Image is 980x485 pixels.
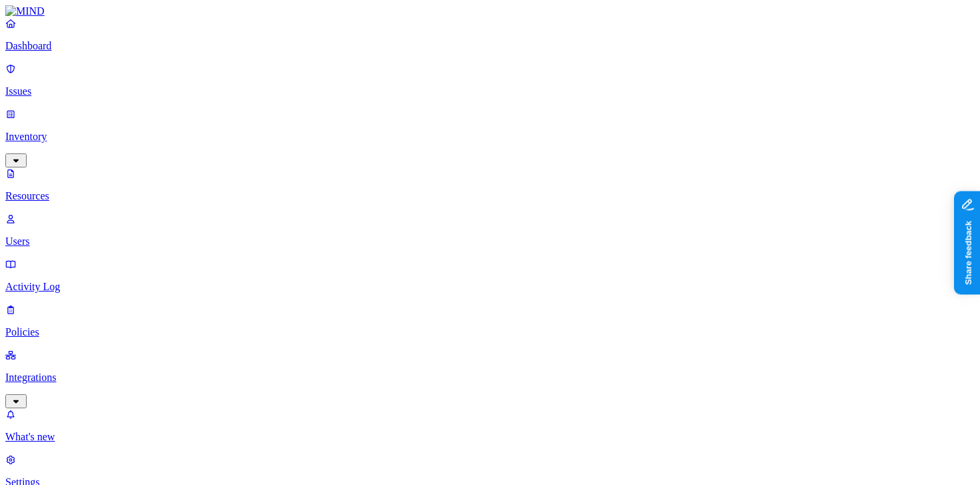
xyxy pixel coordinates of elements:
[5,85,975,97] p: Issues
[5,304,975,338] a: Policies
[5,213,975,248] a: Users
[5,108,975,165] a: Inventory
[5,40,975,52] p: Dashboard
[5,235,975,248] p: Users
[5,190,975,202] p: Resources
[5,349,975,406] a: Integrations
[5,131,975,143] p: Inventory
[5,258,975,293] a: Activity Log
[5,63,975,97] a: Issues
[5,167,975,202] a: Resources
[5,5,45,17] img: MIND
[5,372,975,384] p: Integrations
[5,17,975,52] a: Dashboard
[5,5,975,17] a: MIND
[5,281,975,293] p: Activity Log
[5,408,975,443] a: What's new
[5,326,975,338] p: Policies
[5,431,975,443] p: What's new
